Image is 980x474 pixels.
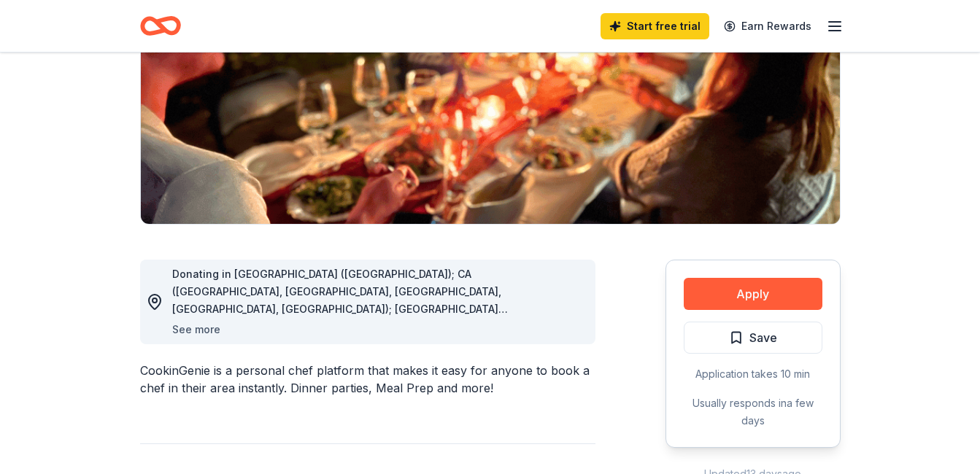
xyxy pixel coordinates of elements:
[684,395,822,430] div: Usually responds in a few days
[140,362,595,397] div: CookinGenie is a personal chef platform that makes it easy for anyone to book a chef in their are...
[172,321,220,338] button: See more
[749,328,777,347] span: Save
[715,13,820,39] a: Earn Rewards
[684,322,822,354] button: Save
[684,365,822,383] div: Application takes 10 min
[140,9,181,43] a: Home
[601,13,709,39] a: Start free trial
[684,278,822,310] button: Apply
